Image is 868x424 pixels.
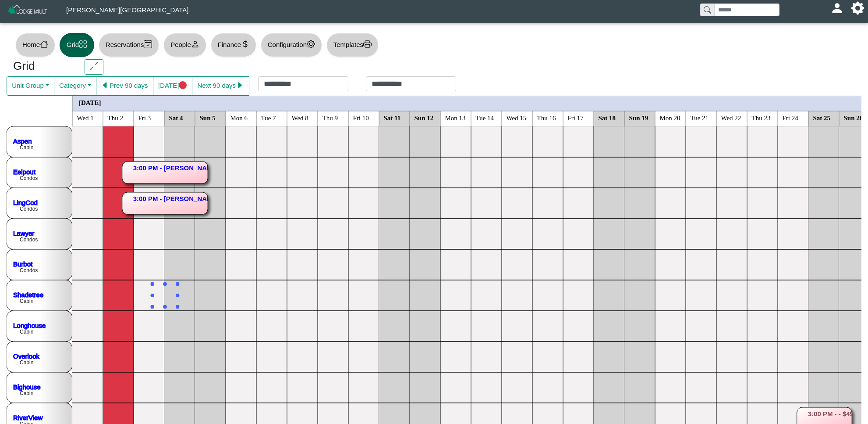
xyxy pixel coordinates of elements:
svg: caret left fill [101,81,110,90]
text: Wed 8 [292,114,308,121]
button: Financecurrency dollar [211,33,256,57]
a: Burbot [13,260,33,267]
svg: gear [307,40,315,48]
text: Thu 23 [752,114,771,121]
text: Sun 12 [415,114,434,121]
a: Overlook [13,352,40,359]
button: Peopleperson [163,33,206,57]
button: caret left fillPrev 90 days [96,76,153,96]
text: Cabin [20,359,33,366]
text: Mon 13 [445,114,466,121]
text: [DATE] [79,99,101,106]
text: Thu 9 [322,114,338,121]
text: Tue 14 [476,114,494,121]
a: Bighouse [13,383,41,390]
button: arrows angle expand [85,59,103,75]
text: Condos [20,267,38,273]
button: Reservationscalendar2 check [99,33,159,57]
svg: grid [79,40,87,48]
text: Sat 11 [384,114,401,121]
svg: currency dollar [241,40,249,48]
svg: person fill [834,5,840,11]
button: Configurationgear [261,33,322,57]
text: Fri 24 [783,114,799,121]
svg: caret right fill [236,81,244,90]
button: Category [54,76,96,96]
text: Cabin [20,329,33,335]
text: Wed 22 [721,114,741,121]
text: Sat 4 [169,114,184,121]
text: Sat 25 [813,114,831,121]
text: Condos [20,237,38,243]
svg: calendar2 check [144,40,152,48]
svg: search [704,6,711,13]
svg: circle fill [179,81,187,90]
text: Cabin [20,390,33,396]
input: Check in [258,76,348,91]
text: Wed 15 [507,114,527,121]
img: Z [7,4,49,19]
text: Fri 3 [138,114,151,121]
text: Condos [20,175,38,181]
text: Fri 10 [353,114,369,121]
input: Check out [366,76,456,91]
button: Gridgrid [60,33,94,57]
text: Sun 5 [200,114,216,121]
a: LingCod [13,198,38,206]
svg: arrows angle expand [90,62,98,70]
text: Tue 7 [261,114,276,121]
text: Sun 19 [629,114,648,121]
svg: person [191,40,199,48]
text: Cabin [20,144,33,151]
a: Longhouse [13,321,46,329]
a: Shadetree [13,291,43,298]
svg: printer [363,40,372,48]
text: Fri 17 [568,114,584,121]
text: Condos [20,206,38,212]
a: Eelpout [13,168,36,175]
text: Sat 18 [599,114,616,121]
h3: Grid [13,59,71,73]
a: RiverView [13,413,43,421]
text: Cabin [20,298,33,304]
text: Thu 16 [537,114,556,121]
button: [DATE]circle fill [153,76,192,96]
svg: gear fill [854,5,861,11]
button: Next 90 dayscaret right fill [192,76,249,96]
button: Templatesprinter [326,33,379,57]
a: Lawyer [13,229,34,237]
a: Aspen [13,137,32,144]
text: Sun 26 [844,114,863,121]
button: Unit Group [7,76,54,96]
button: Homehouse [15,33,55,57]
text: Wed 1 [77,114,94,121]
text: Mon 6 [230,114,248,121]
text: Thu 2 [108,114,123,121]
text: Tue 21 [691,114,709,121]
svg: house [40,40,48,48]
text: Mon 20 [660,114,680,121]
